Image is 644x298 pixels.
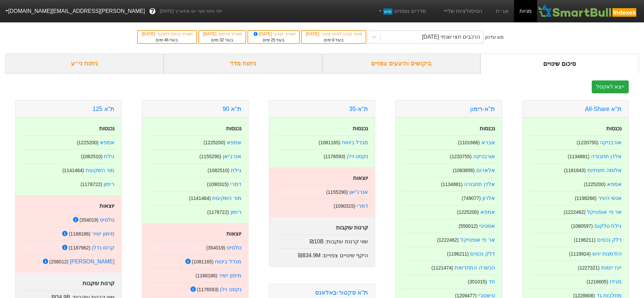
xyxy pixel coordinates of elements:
strong: יוצאות [353,175,368,181]
small: ( 1090315 ) [207,182,229,187]
span: [DATE] [203,32,218,36]
strong: קרנות עוקבות [336,225,368,230]
a: אלרון [482,195,495,201]
a: אנרג'יאן [223,153,241,159]
small: ( 1222462 ) [437,237,459,243]
a: אברא [481,139,495,145]
a: מימון ישיר [219,273,241,278]
a: טלסיס [227,245,241,250]
strong: נכנסות [353,126,368,131]
div: שווי קרנות עוקבות : [276,235,368,246]
a: הסימולציות שלי [440,4,485,18]
small: ( 1082510 ) [81,154,103,159]
small: ( 1168186 ) [69,231,91,237]
a: אר פי אופטיקל [587,209,622,215]
small: ( 1121474 ) [431,265,453,271]
span: [DATE] [252,32,273,36]
small: ( 1080597 ) [571,223,593,229]
a: ת''א 125 [92,106,114,112]
small: ( 1220755 ) [450,154,472,159]
div: תאריך כניסה לתוקף : [141,31,193,37]
small: ( 1176593 ) [197,287,219,292]
small: ( 1225200 ) [457,209,479,215]
small: ( 1134881 ) [441,182,463,187]
div: מועד קובע לאחוז ציבור : [305,31,362,37]
a: אלדן תחבורה [464,181,495,187]
small: ( 1178722 ) [80,182,102,187]
div: בעוד ימים [305,37,362,43]
span: [DATE] [306,32,320,36]
span: 25 [271,38,275,42]
a: ת''א All-Share [585,106,622,112]
small: ( 1155290 ) [199,154,221,159]
div: בעוד ימים [252,37,295,43]
a: מגדל ביטוח [342,139,368,145]
small: ( 1225200 ) [204,140,225,145]
span: ₪10B [310,239,324,244]
div: היקף שינויים צפויים : [276,248,368,260]
small: ( 1216605 ) [587,279,608,284]
img: SmartBull [537,4,639,18]
a: אנרג'יאן [349,189,368,195]
small: ( 1178722 ) [207,209,229,215]
strong: נכנסות [480,126,495,131]
a: הזדמנות יהש [592,251,622,257]
a: רימון [104,181,114,187]
a: הכשרה התחדשות [455,265,495,271]
strong: נכנסות [606,126,622,131]
strong: נכנסות [226,126,241,131]
strong: יוצאות [226,231,241,237]
div: בעוד ימים [141,37,193,43]
small: ( 1134881 ) [568,154,589,159]
small: ( 1196211 ) [574,237,595,243]
a: גילת טלקום [594,223,622,229]
button: ייצא לאקסל [592,80,629,93]
a: דלק נכסים [470,251,495,257]
small: ( 1083856 ) [453,168,475,173]
a: מימון ישיר [92,231,114,237]
a: אורבניקה [473,153,495,159]
a: מגידו [610,279,622,284]
a: אלארום [476,167,495,173]
span: לפי נתוני סוף יום מתאריך [DATE] [160,8,222,15]
strong: נכנסות [99,126,114,131]
a: אלדן תחבורה [591,153,622,159]
a: טלסיס [100,217,114,223]
small: ( 1225200 ) [77,140,98,145]
strong: יוצאות [99,203,114,209]
a: ת''א סקטור-באלאנס [315,289,368,296]
a: אר פי אופטיקל [460,237,495,243]
a: גילת [231,167,241,173]
div: ניתוח מדד [164,54,322,74]
small: ( 354019 ) [79,217,98,223]
small: ( 550012 ) [459,223,478,229]
small: ( 1227321 ) [578,265,600,271]
small: ( 354019 ) [206,245,225,250]
a: דמרי [357,203,368,209]
a: דמרי [230,181,241,187]
small: ( 1101666 ) [458,140,480,145]
small: ( 258012 ) [49,259,68,264]
span: 9 [332,38,334,42]
a: מדדים נוספיםחדש [375,4,429,18]
small: ( 749077 ) [462,195,481,201]
span: ₪834.9M [298,253,320,258]
a: קרסו נדלן [92,245,114,250]
div: ניתוח ני״ע [5,54,164,74]
small: ( 1081165 ) [192,259,214,264]
a: אנשי העיר [598,195,622,201]
a: דלק נכסים [597,237,622,243]
small: ( 1196211 ) [447,251,469,257]
a: אמפא [480,209,495,215]
span: [DATE] [142,32,157,36]
small: ( 1222462 ) [564,209,586,215]
span: ? [150,7,154,16]
a: חד [489,279,495,284]
a: אמפא [227,139,241,145]
div: הרכבים חצי שנתי [DATE] [422,33,480,41]
div: סוג עדכון [485,34,504,41]
a: אמפא [607,181,622,187]
small: ( 1225200 ) [584,182,606,187]
span: חדש [383,8,392,15]
small: ( 1090315 ) [334,203,355,209]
